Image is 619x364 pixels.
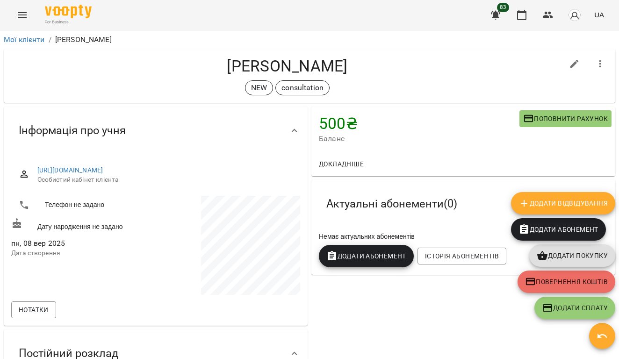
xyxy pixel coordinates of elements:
[4,34,615,45] nav: breadcrumb
[11,238,154,249] span: пн, 08 вер 2025
[11,249,154,258] p: Дата створення
[4,107,308,155] div: Інформація про учня
[525,276,608,287] span: Повернення коштів
[326,197,457,211] span: Актуальні абонементи ( 0 )
[425,250,499,262] span: Історія абонементів
[37,166,103,174] a: [URL][DOMAIN_NAME]
[4,35,45,44] a: Мої клієнти
[534,297,615,319] button: Додати Сплату
[590,6,608,23] button: UA
[518,271,615,293] button: Повернення коштів
[319,114,519,133] h4: 500 ₴
[568,8,581,21] img: avatar_s.png
[511,218,606,241] button: Додати Абонемент
[542,302,608,314] span: Додати Сплату
[319,133,519,144] span: Баланс
[518,224,598,235] span: Додати Абонемент
[11,57,563,76] h4: [PERSON_NAME]
[417,248,506,264] button: Історія абонементів
[49,34,51,45] li: /
[251,82,267,93] p: NEW
[317,230,610,243] div: Немає актуальних абонементів
[281,82,324,93] p: consultation
[537,250,608,261] span: Додати покупку
[37,175,293,185] span: Особистий кабінет клієнта
[497,3,509,12] span: 83
[19,304,49,315] span: Нотатки
[311,180,615,228] div: Актуальні абонементи(0)
[326,250,406,262] span: Додати Абонемент
[319,158,364,170] span: Докладніше
[518,198,608,209] span: Додати Відвідування
[594,10,604,20] span: UA
[523,113,608,124] span: Поповнити рахунок
[11,301,56,318] button: Нотатки
[45,5,92,18] img: Voopty Logo
[11,196,154,214] li: Телефон не задано
[19,123,126,138] span: Інформація про учня
[511,192,615,214] button: Додати Відвідування
[11,4,34,26] button: Menu
[55,34,112,45] p: [PERSON_NAME]
[9,216,156,233] div: Дату народження не задано
[245,80,273,95] div: NEW
[275,80,330,95] div: consultation
[45,19,92,25] span: For Business
[529,244,615,267] button: Додати покупку
[19,346,118,361] span: Постійний розклад
[315,156,367,172] button: Докладніше
[519,110,612,127] button: Поповнити рахунок
[319,245,414,267] button: Додати Абонемент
